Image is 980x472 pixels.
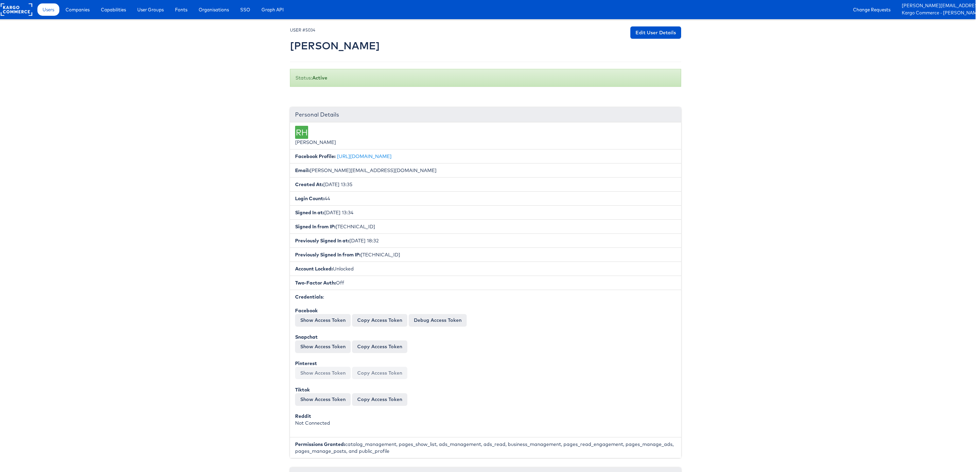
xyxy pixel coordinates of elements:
[60,3,95,16] a: Companies
[295,441,345,447] b: Permissions Granted:
[175,6,187,13] span: Fonts
[295,252,361,258] b: Previously Signed In from IP:
[295,387,310,393] b: Tiktok
[290,276,681,290] li: Off
[290,205,681,220] li: [DATE] 13:34
[295,126,308,139] div: RH
[295,340,351,353] button: Show Access Token
[295,167,310,173] b: Email:
[43,6,54,13] span: Users
[290,107,681,122] div: Personal Details
[101,6,126,13] span: Capabilities
[132,3,169,16] a: User Groups
[96,3,131,16] a: Capabilities
[352,340,407,353] button: Copy Access Token
[312,75,327,81] b: Active
[848,3,896,16] a: Change Requests
[295,181,323,187] b: Created At:
[235,3,255,16] a: SSO
[630,26,681,39] a: Edit User Details
[295,307,318,314] b: Facebook
[194,3,234,16] a: Organisations
[295,413,676,426] div: Not Connected
[902,10,970,17] a: Kargo Commerce - [PERSON_NAME]
[295,413,311,419] b: Reddit
[199,6,229,13] span: Organisations
[295,266,333,272] b: Account Locked:
[409,314,467,326] a: Debug Access Token
[295,195,325,202] b: Login Count:
[295,334,318,340] b: Snapchat
[261,6,284,13] span: Graph API
[295,280,336,286] b: Two-Factor Auth:
[902,2,970,10] a: [PERSON_NAME][EMAIL_ADDRESS][PERSON_NAME][DOMAIN_NAME]
[290,290,681,437] li: :
[295,223,336,230] b: Signed In from IP:
[290,191,681,206] li: 44
[295,238,349,244] b: Previously Signed In at:
[290,262,681,276] li: Unlocked
[295,294,323,300] b: Credentials
[352,314,407,326] button: Copy Access Token
[290,219,681,234] li: [TECHNICAL_ID]
[37,3,59,16] a: Users
[256,3,289,16] a: Graph API
[240,6,250,13] span: SSO
[290,163,681,178] li: [PERSON_NAME][EMAIL_ADDRESS][DOMAIN_NAME]
[290,233,681,248] li: [DATE] 18:32
[290,122,681,149] li: [PERSON_NAME]
[352,393,407,406] button: Copy Access Token
[137,6,164,13] span: User Groups
[290,27,315,33] small: USER #5034
[352,367,407,379] button: Copy Access Token
[170,3,192,16] a: Fonts
[295,367,351,379] button: Show Access Token
[295,314,351,326] button: Show Access Token
[66,6,90,13] span: Companies
[290,69,681,87] div: Status:
[295,153,336,159] b: Facebook Profile:
[290,177,681,192] li: [DATE] 13:35
[295,209,324,216] b: Signed In at:
[290,437,681,458] li: catalog_management, pages_show_list, ads_management, ads_read, business_management, pages_read_en...
[295,360,317,366] b: Pinterest
[295,393,351,406] button: Show Access Token
[290,40,380,51] h2: [PERSON_NAME]
[290,247,681,262] li: [TECHNICAL_ID]
[337,153,392,159] a: [URL][DOMAIN_NAME]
